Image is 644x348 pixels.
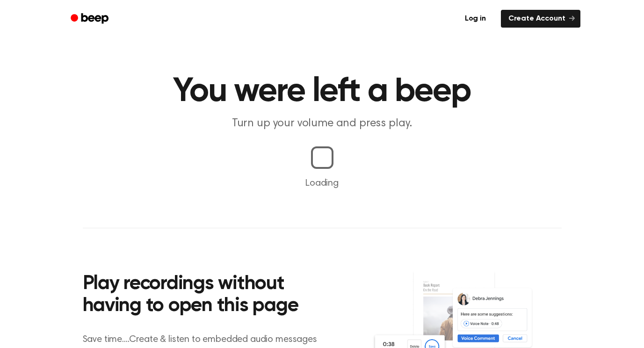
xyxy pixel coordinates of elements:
a: Beep [64,10,117,28]
p: Turn up your volume and press play. [143,116,502,131]
a: Log in [456,8,495,29]
h1: You were left a beep [83,75,562,109]
p: Loading [11,176,633,190]
h2: Play recordings without having to open this page [83,273,335,318]
a: Create Account [501,10,580,28]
